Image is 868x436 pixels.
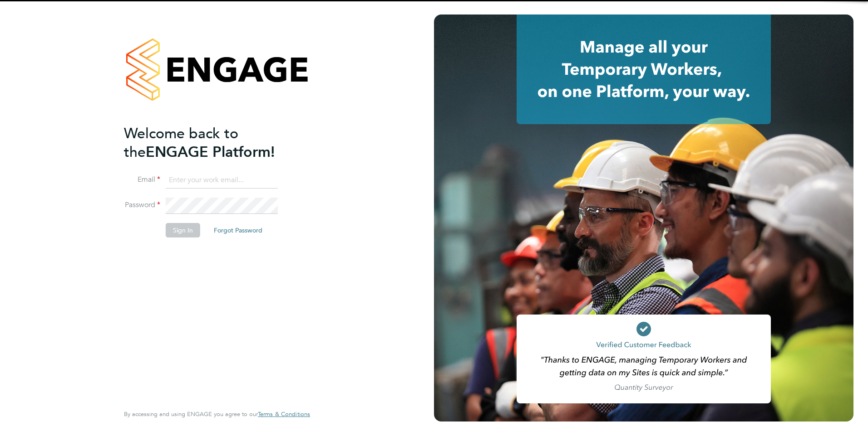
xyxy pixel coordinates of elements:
button: Forgot Password [207,223,270,237]
label: Password [124,200,160,210]
a: Terms & Conditions [258,411,310,418]
h2: ENGAGE Platform! [124,124,301,161]
input: Enter your work email... [166,172,278,189]
span: By accessing and using ENGAGE you agree to our [124,410,310,418]
span: Welcome back to the [124,125,238,161]
button: Sign In [166,223,200,237]
span: Terms & Conditions [258,410,310,418]
label: Email [124,175,160,184]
